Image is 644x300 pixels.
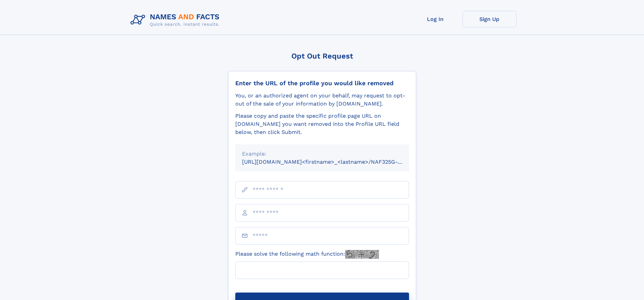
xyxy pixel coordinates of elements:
[408,11,462,27] a: Log In
[128,11,225,29] img: Logo Names and Facts
[235,250,379,259] label: Please solve the following math function:
[235,112,409,136] div: Please copy and paste the specific profile page URL on [DOMAIN_NAME] you want removed into the Pr...
[242,150,402,158] div: Example:
[462,11,517,27] a: Sign Up
[235,92,409,108] div: You, or an authorized agent on your behalf, may request to opt-out of the sale of your informatio...
[235,79,409,87] div: Enter the URL of the profile you would like removed
[228,52,416,60] div: Opt Out Request
[242,159,422,165] small: [URL][DOMAIN_NAME]<firstname>_<lastname>/NAF325G-xxxxxxxx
